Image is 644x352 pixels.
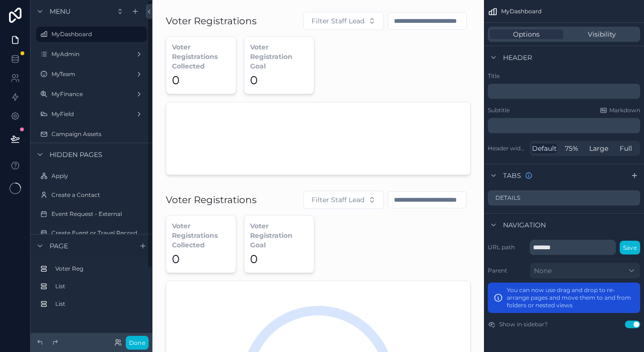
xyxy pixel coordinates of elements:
[488,84,640,99] div: scrollable content
[51,110,131,118] label: MyField
[36,47,147,62] a: MyAdmin
[36,187,147,203] a: Create a Contact
[36,168,147,184] a: Apply
[51,210,145,218] label: Event Request - External
[51,172,145,180] label: Apply
[488,107,510,114] label: Subtitle
[488,72,640,80] label: Title
[51,130,145,138] label: Campaign Assets
[51,30,141,38] label: MyDashboard
[507,286,634,309] p: You can now use drag and drop to re-arrange pages and move them to and from folders or nested views
[588,29,616,39] span: Visibility
[51,229,145,237] label: Create Event or Travel Record
[36,206,147,222] a: Event Request - External
[589,144,608,153] span: Large
[51,191,145,199] label: Create a Contact
[55,265,143,273] label: Voter Reg
[503,171,521,180] span: Tabs
[513,29,540,39] span: Options
[36,107,147,122] a: MyField
[488,244,526,251] label: URL path
[51,90,131,98] label: MyFinance
[620,144,632,153] span: Full
[565,144,578,153] span: 75%
[600,107,640,114] a: Markdown
[530,263,640,279] button: None
[126,336,149,350] button: Done
[36,127,147,142] a: Campaign Assets
[50,150,102,159] span: Hidden pages
[50,7,70,16] span: Menu
[36,27,147,42] a: MyDashboard
[534,266,552,275] span: None
[620,241,640,254] button: Save
[609,107,640,114] span: Markdown
[51,70,131,78] label: MyTeam
[36,87,147,102] a: MyFinance
[55,300,143,308] label: List
[488,267,526,274] label: Parent
[488,118,640,133] div: scrollable content
[503,220,546,230] span: Navigation
[36,67,147,82] a: MyTeam
[50,241,68,251] span: Page
[532,144,557,153] span: Default
[51,50,131,58] label: MyAdmin
[503,53,532,62] span: Header
[499,321,548,328] label: Show in sidebar?
[488,145,526,152] label: Header width
[30,257,152,321] div: scrollable content
[501,8,542,15] span: MyDashboard
[55,283,143,290] label: List
[495,194,520,202] label: Details
[36,225,147,241] a: Create Event or Travel Record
